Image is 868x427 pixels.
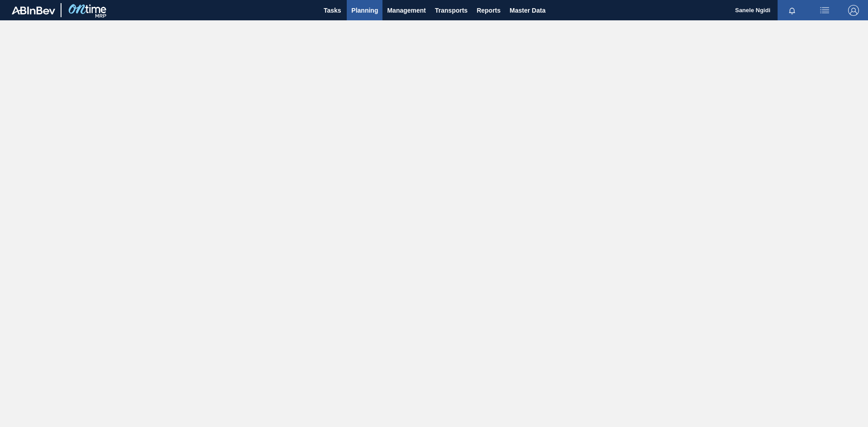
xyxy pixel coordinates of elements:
[435,5,467,16] span: Transports
[819,5,830,16] img: userActions
[848,5,859,16] img: Logout
[12,6,55,14] img: TNhmsLtSVTkK8tSr43FrP2fwEKptu5GPRR3wAAAABJRU5ErkJggg==
[778,4,807,17] button: Notifications
[387,5,426,16] span: Management
[322,5,342,16] span: Tasks
[351,5,378,16] span: Planning
[476,5,500,16] span: Reports
[509,5,545,16] span: Master Data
